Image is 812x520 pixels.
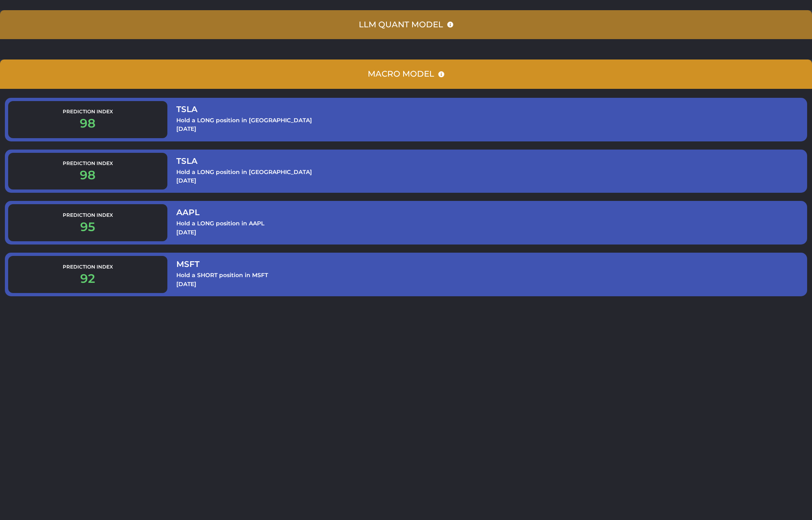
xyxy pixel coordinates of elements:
[176,280,800,286] div: [DATE]
[176,124,800,130] div: [DATE]
[63,213,113,218] p: Prediction Index
[63,109,113,114] p: Prediction Index
[63,161,113,166] p: Prediction Index
[176,176,800,182] div: [DATE]
[176,219,800,228] p: Hold a LONG position in AAPL
[176,208,800,216] p: AAPL
[176,157,800,165] p: TSLA
[63,264,113,269] p: Prediction Index
[359,20,443,29] div: LLM Quant Model
[80,117,96,130] p: 98
[80,169,96,181] p: 98
[176,116,800,125] p: Hold a LONG position in [GEOGRAPHIC_DATA]
[176,228,800,234] div: [DATE]
[176,271,800,280] p: Hold a SHORT position in MSFT
[80,273,95,285] p: 92
[176,167,800,177] p: Hold a LONG position in [GEOGRAPHIC_DATA]
[80,221,95,233] p: 95
[176,260,800,268] p: MSFT
[176,105,800,113] p: TSLA
[368,69,434,79] div: Macro Model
